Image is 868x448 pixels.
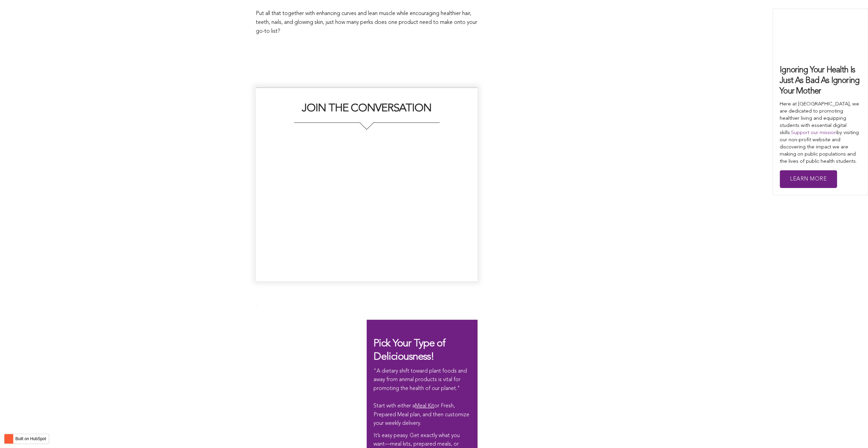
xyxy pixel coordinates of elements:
[256,303,477,308] p: .
[263,102,471,123] h2: JOIN THE CONVERSATION
[415,403,434,409] a: Meal Kit
[373,338,445,362] span: Pick Your Type of Deliciousness!
[834,415,868,448] iframe: Chat Widget
[4,435,13,443] img: HubSpot sprocket logo
[780,170,837,188] a: Learn More
[13,434,49,443] label: Built on HubSpot
[263,141,450,278] iframe: fb:comments Facebook Social Plugin
[256,11,477,34] span: Put all that together with enhancing curves and lean muscle while encouraging healthier hair, tee...
[4,434,49,444] button: Built on HubSpot
[373,368,469,427] span: "A dietary shift toward plant foods and away from animal products is vital for promoting the heal...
